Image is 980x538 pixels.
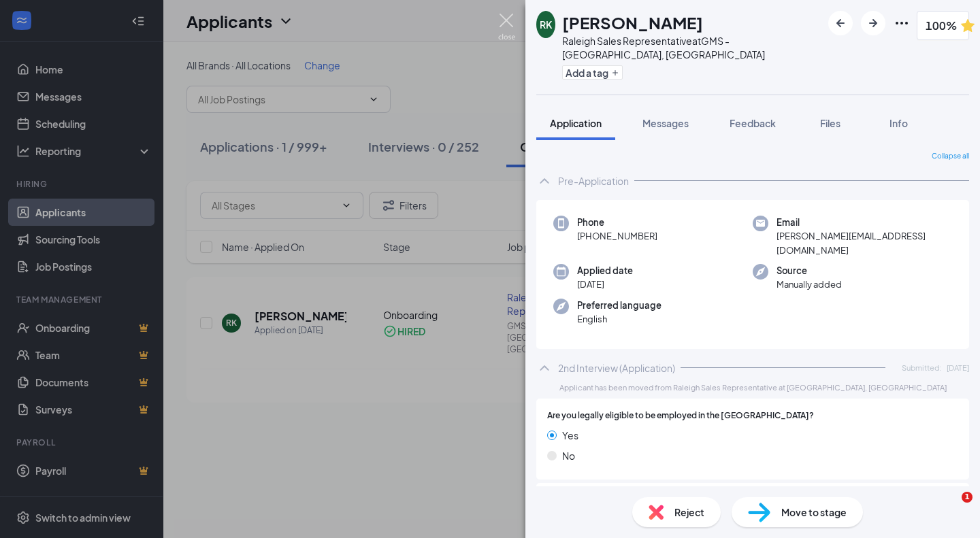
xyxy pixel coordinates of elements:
[540,18,552,31] div: RK
[902,362,941,373] span: Submitted:
[828,11,853,35] button: ArrowLeftNew
[577,278,633,291] span: [DATE]
[777,216,952,229] span: Email
[777,278,842,291] span: Manually added
[547,409,814,422] span: Are you legally eligible to be employed in the [GEOGRAPHIC_DATA]?
[674,505,704,520] span: Reject
[536,360,553,376] svg: ChevronUp
[730,117,776,129] span: Feedback
[562,11,703,34] h1: [PERSON_NAME]
[562,428,578,443] span: Yes
[832,15,849,31] svg: ArrowLeftNew
[642,117,689,129] span: Messages
[550,117,602,129] span: Application
[536,173,553,189] svg: ChevronUp
[577,229,657,243] span: [PHONE_NUMBER]
[577,264,633,278] span: Applied date
[777,264,842,278] span: Source
[777,229,952,257] span: [PERSON_NAME][EMAIL_ADDRESS][DOMAIN_NAME]
[577,216,657,229] span: Phone
[861,11,885,35] button: ArrowRight
[894,15,910,31] svg: Ellipses
[781,505,847,520] span: Move to stage
[562,34,821,61] div: Raleigh Sales Representative at GMS - [GEOGRAPHIC_DATA], [GEOGRAPHIC_DATA]
[947,362,969,373] span: [DATE]
[926,17,957,34] span: 100%
[934,492,966,524] iframe: Intercom live chat
[820,117,840,129] span: Files
[932,151,969,162] span: Collapse all
[562,65,623,80] button: PlusAdd a tag
[611,69,619,77] svg: Plus
[865,15,881,31] svg: ArrowRight
[558,174,629,188] div: Pre-Application
[562,448,575,463] span: No
[559,382,947,393] span: Applicant has been moved from Raleigh Sales Representative at [GEOGRAPHIC_DATA], [GEOGRAPHIC_DATA]
[577,312,661,326] span: English
[558,361,675,375] div: 2nd Interview (Application)
[889,117,908,129] span: Info
[577,299,661,312] span: Preferred language
[962,492,973,503] span: 1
